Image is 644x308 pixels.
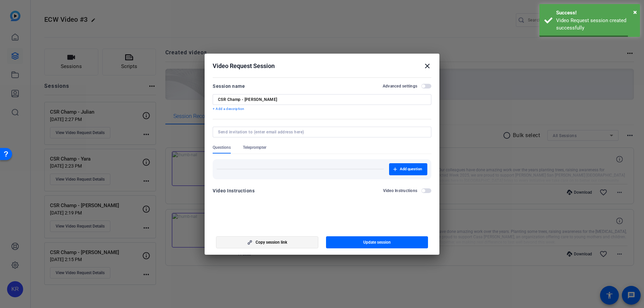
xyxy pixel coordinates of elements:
input: Enter Session Name [218,97,426,102]
span: Teleprompter [243,145,266,150]
p: + Add a description [213,106,431,112]
div: Video Request session created successfully [556,17,635,32]
span: Questions [213,145,231,150]
input: Send invitation to (enter email address here) [218,129,423,135]
span: × [633,8,637,16]
div: Video Instructions [213,187,255,195]
h2: Video Instructions [383,188,418,193]
span: Copy session link [256,240,287,245]
button: Copy session link [216,236,318,248]
div: Session name [213,82,245,90]
div: Video Request Session [213,62,431,70]
mat-icon: close [423,62,431,70]
span: Update session [363,240,391,245]
div: Success! [556,9,635,17]
button: Close [633,7,637,17]
button: Add question [389,163,427,175]
h2: Advanced settings [383,83,417,89]
span: Add question [400,167,422,172]
button: Update session [326,236,428,248]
